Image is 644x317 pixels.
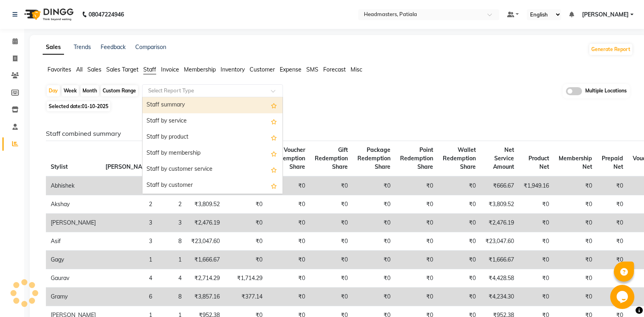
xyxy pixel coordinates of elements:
td: ₹0 [310,232,353,251]
span: [PERSON_NAME] [105,163,152,170]
span: Invoice [161,66,179,73]
td: ₹377.14 [225,288,267,306]
span: Stylist [51,163,68,170]
td: ₹0 [395,176,438,195]
span: Add this report to Favorites List [271,149,277,158]
td: ₹3,809.52 [481,195,519,214]
td: 1 [157,251,186,269]
td: ₹0 [438,269,481,288]
td: ₹0 [353,195,395,214]
td: ₹0 [519,214,554,232]
span: Add this report to Favorites List [271,133,277,142]
span: Add this report to Favorites List [271,117,277,126]
iframe: chat widget [610,285,636,309]
span: Membership [184,66,216,73]
td: ₹0 [267,251,310,269]
td: ₹0 [554,232,597,251]
td: ₹0 [597,214,628,232]
span: All [76,66,83,73]
span: SMS [306,66,318,73]
td: ₹0 [438,251,481,269]
td: ₹0 [438,214,481,232]
div: Staff by customer service [142,162,283,178]
td: ₹3,809.52 [186,195,225,214]
td: ₹0 [310,214,353,232]
span: Gift Redemption Share [315,146,348,170]
td: ₹1,949.16 [519,176,554,195]
td: ₹2,476.19 [481,214,519,232]
div: Staff by membership [142,145,283,162]
td: ₹0 [554,251,597,269]
td: ₹0 [438,195,481,214]
td: ₹0 [225,195,267,214]
td: ₹0 [597,251,628,269]
td: ₹23,047.60 [481,232,519,251]
span: Forecast [323,66,346,73]
td: 1 [101,251,157,269]
ng-dropdown-panel: Options list [142,97,283,194]
td: ₹0 [225,232,267,251]
td: ₹0 [395,195,438,214]
span: Add this report to Favorites List [271,100,277,110]
td: 8 [157,288,186,306]
td: ₹0 [554,176,597,195]
div: Staff by customer [142,178,283,194]
span: Sales Target [106,66,138,73]
td: Akshay [46,195,101,214]
b: 08047224946 [89,3,124,26]
span: Product Net [528,155,549,170]
td: ₹0 [225,214,267,232]
span: Membership Net [559,155,592,170]
td: ₹0 [597,232,628,251]
td: Gaurav [46,269,101,288]
td: ₹0 [353,232,395,251]
td: ₹0 [353,269,395,288]
td: ₹0 [353,176,395,195]
td: Gagy [46,251,101,269]
td: 4 [101,176,157,195]
span: Staff [143,66,156,73]
td: ₹666.67 [481,176,519,195]
span: Sales [87,66,101,73]
td: ₹0 [395,251,438,269]
div: Month [80,85,99,96]
td: Asif [46,232,101,251]
td: ₹0 [597,269,628,288]
td: ₹0 [267,288,310,306]
td: ₹0 [310,288,353,306]
span: Selected date: [47,101,110,111]
td: ₹0 [353,251,395,269]
span: Favorites [47,66,71,73]
a: Trends [74,43,91,51]
td: ₹0 [395,214,438,232]
td: 3 [101,232,157,251]
td: ₹0 [519,195,554,214]
div: Week [62,85,79,96]
span: Package Redemption Share [357,146,390,170]
td: [PERSON_NAME] [46,214,101,232]
span: Inventory [221,66,245,73]
button: Generate Report [589,44,632,55]
span: Add this report to Favorites List [271,181,277,190]
td: ₹4,428.58 [481,269,519,288]
td: ₹0 [310,269,353,288]
div: Custom Range [101,85,138,96]
span: Voucher Redemption Share [272,146,305,170]
td: ₹1,714.29 [225,269,267,288]
td: 4 [157,269,186,288]
span: Prepaid Net [602,155,623,170]
td: ₹0 [310,195,353,214]
span: Wallet Redemption Share [443,146,476,170]
td: ₹0 [395,269,438,288]
td: ₹0 [395,288,438,306]
td: ₹2,476.19 [186,214,225,232]
td: ₹0 [554,195,597,214]
td: 3 [101,214,157,232]
td: ₹0 [267,176,310,195]
td: ₹0 [519,288,554,306]
td: ₹0 [554,269,597,288]
a: Sales [43,40,64,55]
a: Comparison [135,43,166,51]
td: ₹3,857.16 [186,288,225,306]
div: Staff by product [142,129,283,145]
